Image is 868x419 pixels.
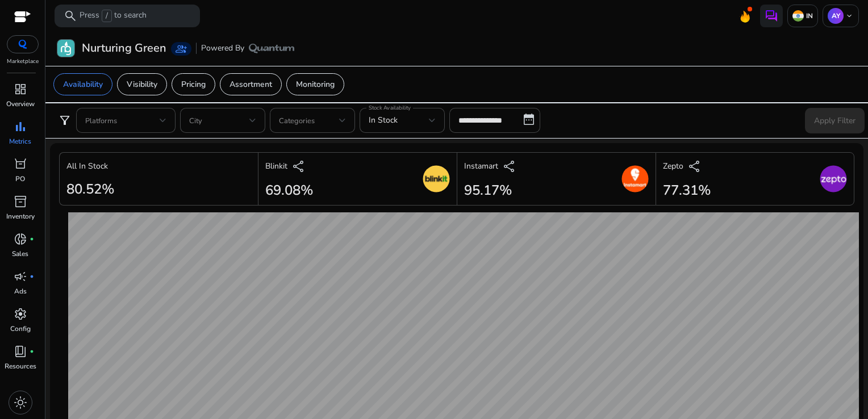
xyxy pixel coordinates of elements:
[14,286,27,296] p: Ads
[30,349,34,354] span: fiber_manual_record
[82,41,166,55] h3: Nurturing Green
[14,270,27,283] span: campaign
[171,42,191,56] a: group_add
[9,136,31,146] p: Metrics
[181,78,206,90] p: Pricing
[80,10,147,22] p: Press to search
[265,160,287,172] p: Blinkit
[6,211,35,221] p: Inventory
[503,160,516,173] span: share
[845,11,854,20] span: keyboard_arrow_down
[6,99,35,109] p: Overview
[127,78,157,90] p: Visibility
[176,43,187,55] span: group_add
[15,174,25,184] p: PO
[688,160,702,173] span: share
[369,115,398,125] span: In Stock
[7,57,39,66] p: Marketplace
[369,104,411,112] mat-label: Stock Availability
[804,11,813,20] p: IN
[66,160,108,172] p: All In Stock
[14,232,27,246] span: donut_small
[663,160,683,172] p: Zepto
[12,40,33,49] img: QC-logo.svg
[12,249,28,259] p: Sales
[14,396,27,409] span: light_mode
[828,8,844,24] p: AY
[292,160,306,173] span: share
[57,40,74,57] img: Nurturing Green
[792,10,804,22] img: in.svg
[14,195,27,208] span: inventory_2
[14,345,27,358] span: book_4
[14,120,27,133] span: bar_chart
[30,237,34,241] span: fiber_manual_record
[464,182,516,199] h2: 95.17%
[66,181,114,198] h2: 80.52%
[30,274,34,279] span: fiber_manual_record
[102,10,112,22] span: /
[201,43,244,54] span: Powered By
[63,78,103,90] p: Availability
[663,182,711,199] h2: 77.31%
[296,78,335,90] p: Monitoring
[64,9,77,23] span: search
[14,307,27,321] span: settings
[14,82,27,96] span: dashboard
[464,160,498,172] p: Instamart
[229,78,272,90] p: Assortment
[10,324,31,334] p: Config
[14,157,27,171] span: orders
[58,114,72,127] span: filter_alt
[265,182,313,199] h2: 69.08%
[5,361,36,371] p: Resources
